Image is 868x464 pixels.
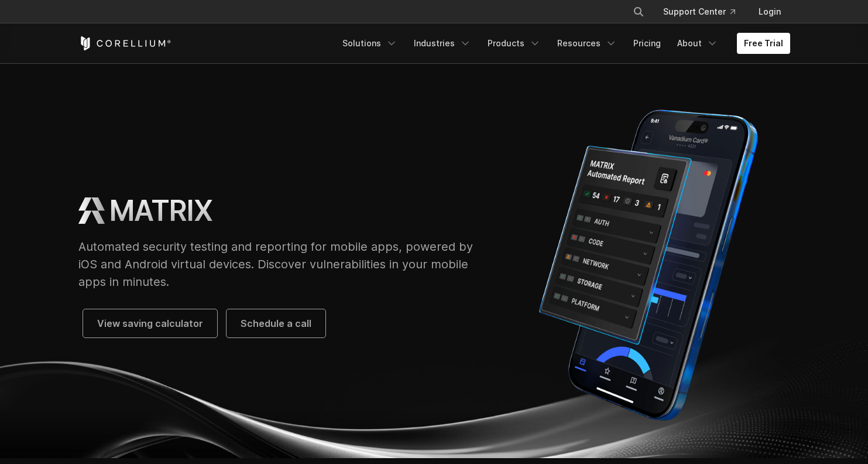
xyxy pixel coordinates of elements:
[83,309,217,337] a: View saving calculator
[626,33,668,54] a: Pricing
[78,238,484,291] p: Automated security testing and reporting for mobile apps, powered by iOS and Android virtual devi...
[507,101,790,429] img: Corellium MATRIX automated report on iPhone showing app vulnerability test results across securit...
[335,33,790,54] div: Navigation Menu
[628,1,649,22] button: Search
[407,33,478,54] a: Industries
[481,33,548,54] a: Products
[241,316,311,330] span: Schedule a call
[749,1,790,22] a: Login
[109,193,212,228] h1: MATRIX
[619,1,790,22] div: Navigation Menu
[78,36,171,50] a: Corellium Home
[227,309,325,337] a: Schedule a call
[97,316,203,330] span: View saving calculator
[737,33,790,54] a: Free Trial
[78,197,105,224] img: MATRIX Logo
[670,33,725,54] a: About
[335,33,404,54] a: Solutions
[654,1,745,22] a: Support Center
[550,33,624,54] a: Resources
